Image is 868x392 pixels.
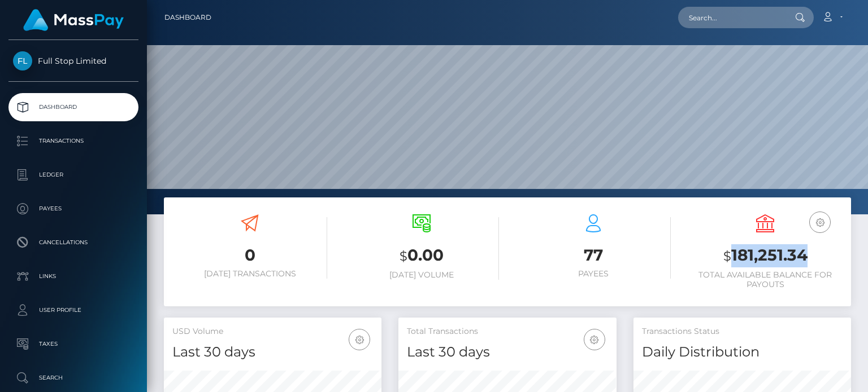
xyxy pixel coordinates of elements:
h3: 0 [172,244,327,266]
p: Transactions [13,133,134,149]
p: User Profile [13,302,134,319]
p: Cancellations [13,234,134,251]
h4: Last 30 days [407,342,607,362]
p: Ledger [13,166,134,183]
p: Dashboard [13,99,134,116]
img: Full Stop Limited [13,51,32,71]
a: Dashboard [164,6,211,29]
h3: 181,251.34 [688,244,843,267]
a: User Profile [8,296,138,324]
a: Ledger [8,161,138,189]
small: $ [400,248,407,264]
h3: 77 [516,244,671,266]
a: Taxes [8,330,138,358]
h6: [DATE] Transactions [172,269,327,279]
p: Links [13,268,134,285]
a: Links [8,262,138,290]
h4: Daily Distribution [642,342,843,362]
input: Search... [678,7,784,28]
img: MassPay Logo [23,9,124,31]
p: Payees [13,200,134,217]
a: Dashboard [8,93,138,121]
h6: Total Available Balance for Payouts [688,270,843,289]
h5: Transactions Status [642,326,843,337]
h6: [DATE] Volume [344,270,499,280]
a: Transactions [8,127,138,155]
p: Taxes [13,336,134,353]
h5: USD Volume [172,326,373,337]
a: Cancellations [8,228,138,257]
h3: 0.00 [344,244,499,267]
h6: Payees [516,269,671,279]
h5: Total Transactions [407,326,607,337]
h4: Last 30 days [172,342,373,362]
small: $ [723,248,731,264]
span: Full Stop Limited [8,56,138,66]
a: Payees [8,195,138,223]
a: Search [8,364,138,392]
p: Search [13,369,134,386]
